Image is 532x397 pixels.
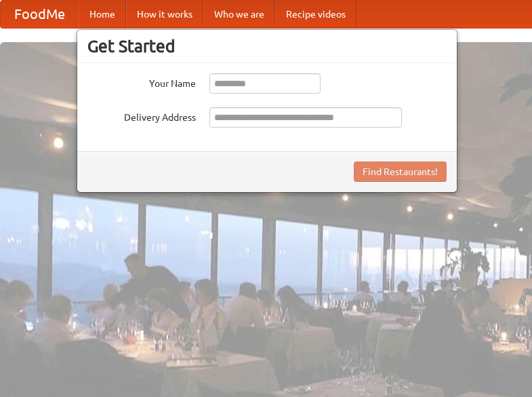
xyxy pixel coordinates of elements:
[275,1,356,28] a: Recipe videos
[1,1,79,28] a: FoodMe
[87,107,196,124] label: Delivery Address
[87,73,196,90] label: Your Name
[203,1,275,28] a: Who we are
[79,1,126,28] a: Home
[126,1,203,28] a: How it works
[87,36,447,56] h3: Get Started
[354,162,447,182] button: Find Restaurants!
